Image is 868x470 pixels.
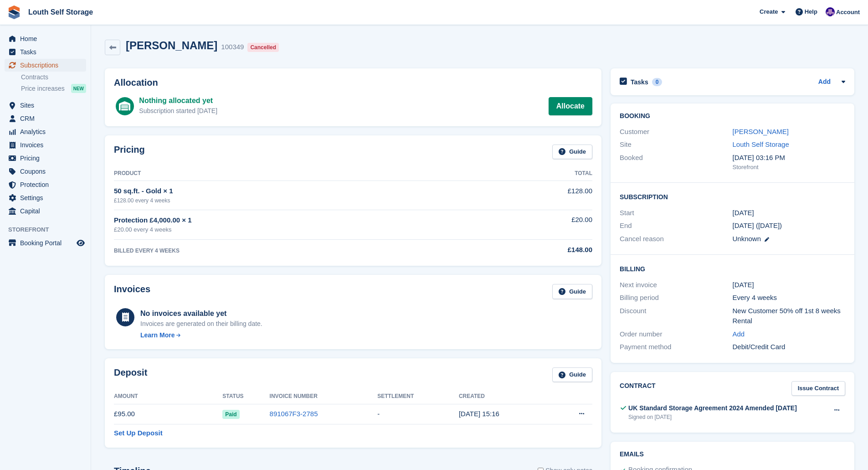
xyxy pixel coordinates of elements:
[733,140,789,148] a: Louth Self Storage
[620,139,732,150] div: Site
[21,73,86,82] a: Contracts
[733,342,845,352] div: Debit/Credit Card
[620,293,732,303] div: Billing period
[20,178,75,191] span: Protection
[733,235,761,243] span: Unknown
[620,127,732,137] div: Customer
[620,153,732,172] div: Booked
[140,319,262,329] div: Invoices are generated on their billing date.
[114,77,592,88] h2: Allocation
[620,221,732,231] div: End
[5,152,86,165] a: menu
[20,112,75,125] span: CRM
[628,403,797,413] div: UK Standard Storage Agreement 2024 Amended [DATE]
[114,367,147,382] h2: Deposit
[620,329,732,340] div: Order number
[377,389,459,404] th: Settlement
[552,284,592,299] a: Guide
[114,404,222,424] td: £95.00
[140,308,262,319] div: No invoices available yet
[139,106,217,116] div: Subscription started [DATE]
[126,39,217,52] h2: [PERSON_NAME]
[377,404,459,424] td: -
[114,247,477,255] div: BILLED EVERY 4 WEEKS
[620,234,732,244] div: Cancel reason
[5,178,86,191] a: menu
[552,145,592,160] a: Guide
[114,428,163,439] a: Set Up Deposit
[5,237,86,249] a: menu
[5,46,86,58] a: menu
[114,284,150,299] h2: Invoices
[733,208,754,218] time: 2025-08-13 23:00:00 UTC
[21,84,65,93] span: Price increases
[733,163,845,172] div: Storefront
[20,32,75,45] span: Home
[247,43,279,52] div: Cancelled
[620,342,732,352] div: Payment method
[21,83,86,93] a: Price increases NEW
[477,166,592,181] th: Total
[20,191,75,204] span: Settings
[733,293,845,303] div: Every 4 weeks
[620,264,845,273] h2: Billing
[140,331,262,340] a: Learn More
[114,389,222,404] th: Amount
[114,145,145,160] h2: Pricing
[139,95,217,106] div: Nothing allocated yet
[20,205,75,217] span: Capital
[836,8,860,17] span: Account
[549,97,592,115] a: Allocate
[620,208,732,218] div: Start
[477,245,592,255] div: £148.00
[5,205,86,217] a: menu
[5,125,86,138] a: menu
[140,331,175,340] div: Learn More
[733,128,789,135] a: [PERSON_NAME]
[826,7,835,16] img: Matthew Frith
[5,59,86,72] a: menu
[270,389,378,404] th: Invoice Number
[270,410,318,418] a: 891067F3-2785
[114,196,477,205] div: £128.00 every 4 weeks
[222,410,239,419] span: Paid
[620,381,656,396] h2: Contract
[733,153,845,163] div: [DATE] 03:16 PM
[114,166,477,181] th: Product
[733,222,782,229] span: [DATE] ([DATE])
[805,7,817,16] span: Help
[620,306,732,326] div: Discount
[459,389,550,404] th: Created
[25,5,97,20] a: Louth Self Storage
[631,78,648,86] h2: Tasks
[222,389,269,404] th: Status
[114,225,477,234] div: £20.00 every 4 weeks
[5,99,86,112] a: menu
[20,59,75,72] span: Subscriptions
[477,210,592,239] td: £20.00
[114,186,477,196] div: 50 sq.ft. - Gold × 1
[20,125,75,138] span: Analytics
[652,78,663,86] div: 0
[5,112,86,125] a: menu
[8,225,91,234] span: Storefront
[477,181,592,210] td: £128.00
[20,165,75,178] span: Coupons
[5,165,86,178] a: menu
[5,139,86,151] a: menu
[818,77,831,88] a: Add
[20,99,75,112] span: Sites
[733,329,745,340] a: Add
[628,413,797,421] div: Signed on [DATE]
[20,139,75,151] span: Invoices
[71,84,86,93] div: NEW
[114,215,477,226] div: Protection £4,000.00 × 1
[620,280,732,290] div: Next invoice
[733,280,845,290] div: [DATE]
[5,32,86,45] a: menu
[20,152,75,165] span: Pricing
[791,381,845,396] a: Issue Contract
[20,237,75,249] span: Booking Portal
[221,42,244,52] div: 100349
[20,46,75,58] span: Tasks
